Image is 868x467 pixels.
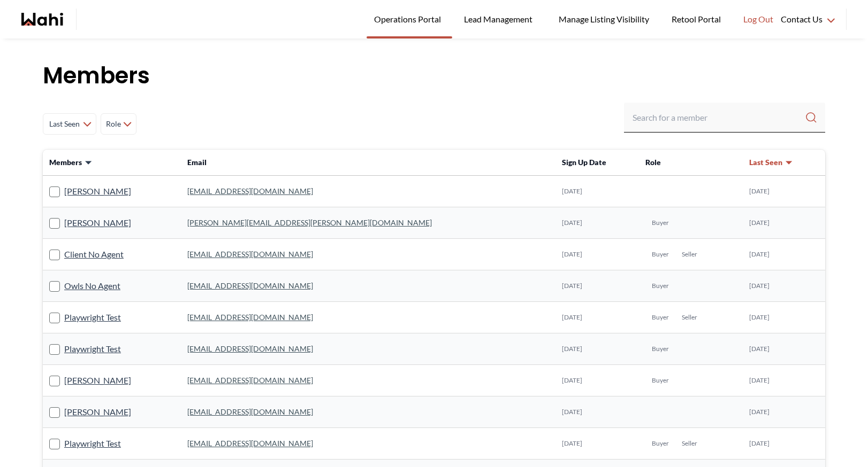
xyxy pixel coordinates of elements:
[749,157,782,168] span: Last Seen
[64,310,121,324] a: Playwright Test
[645,158,661,167] span: Role
[743,333,825,365] td: [DATE]
[64,216,131,230] a: [PERSON_NAME]
[555,302,639,333] td: [DATE]
[555,428,639,460] td: [DATE]
[43,60,825,92] h1: Members
[743,302,825,333] td: [DATE]
[187,250,313,259] a: [EMAIL_ADDRESS][DOMAIN_NAME]
[555,270,639,302] td: [DATE]
[49,157,82,168] span: Members
[187,218,432,227] a: [PERSON_NAME][EMAIL_ADDRESS][PERSON_NAME][DOMAIN_NAME]
[64,247,124,261] a: Client No Agent
[187,376,313,385] a: [EMAIL_ADDRESS][DOMAIN_NAME]
[64,279,120,293] a: Owls No Agent
[682,250,697,259] span: Seller
[743,239,825,270] td: [DATE]
[64,342,121,356] a: Playwright Test
[464,12,536,26] span: Lead Management
[743,207,825,239] td: [DATE]
[555,12,652,26] span: Manage Listing Visibility
[652,439,669,448] span: Buyer
[187,158,207,167] span: Email
[652,376,669,385] span: Buyer
[652,313,669,322] span: Buyer
[21,13,63,26] a: Wahi homepage
[187,407,313,416] a: [EMAIL_ADDRESS][DOMAIN_NAME]
[48,114,81,134] span: Last Seen
[743,176,825,207] td: [DATE]
[187,186,313,196] a: [EMAIL_ADDRESS][DOMAIN_NAME]
[652,250,669,259] span: Buyer
[105,114,121,134] span: Role
[743,270,825,302] td: [DATE]
[562,158,606,167] span: Sign Up Date
[682,439,697,448] span: Seller
[187,344,313,353] a: [EMAIL_ADDRESS][DOMAIN_NAME]
[555,396,639,428] td: [DATE]
[743,12,773,26] span: Log Out
[64,184,131,198] a: [PERSON_NAME]
[187,313,313,322] a: [EMAIL_ADDRESS][DOMAIN_NAME]
[743,365,825,396] td: [DATE]
[749,157,793,168] button: Last Seen
[652,345,669,353] span: Buyer
[743,428,825,460] td: [DATE]
[555,333,639,365] td: [DATE]
[652,282,669,290] span: Buyer
[682,313,697,322] span: Seller
[49,157,93,168] button: Members
[64,437,121,450] a: Playwright Test
[555,207,639,239] td: [DATE]
[652,219,669,227] span: Buyer
[633,108,805,127] input: Search input
[64,373,131,387] a: [PERSON_NAME]
[555,239,639,270] td: [DATE]
[187,281,313,290] a: [EMAIL_ADDRESS][DOMAIN_NAME]
[64,405,131,419] a: [PERSON_NAME]
[555,365,639,396] td: [DATE]
[374,12,445,26] span: Operations Portal
[555,176,639,207] td: [DATE]
[743,396,825,428] td: [DATE]
[672,12,724,26] span: Retool Portal
[187,439,313,448] a: [EMAIL_ADDRESS][DOMAIN_NAME]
